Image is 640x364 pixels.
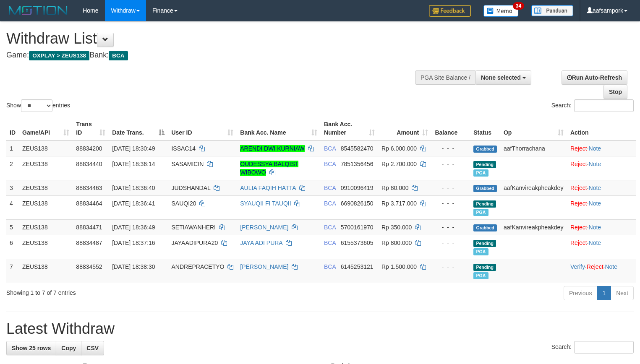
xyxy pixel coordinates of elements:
img: Feedback.jpg [429,5,471,17]
td: 6 [6,235,19,259]
a: OUDESSYA BALQIST WIBOWO [240,161,298,176]
span: 88834471 [76,224,102,231]
span: 88834487 [76,239,102,246]
a: Note [605,263,617,270]
span: Copy 6690826150 to clipboard [341,200,374,207]
span: 88834463 [76,185,102,191]
span: CSV [86,345,99,351]
span: Grabbed [473,224,497,231]
span: [DATE] 18:30:49 [112,145,155,152]
h1: Latest Withdraw [6,320,634,337]
span: BCA [324,200,336,207]
span: Pending [473,264,496,271]
span: SAUQI20 [171,200,196,207]
span: Rp 1.500.000 [381,263,417,270]
span: JUDSHANDAL [171,185,210,191]
span: BCA [109,51,128,60]
span: Rp 6.000.000 [381,145,417,152]
span: OXPLAY > ZEUS138 [29,51,89,60]
span: Rp 2.700.000 [381,161,417,167]
span: Marked by aafsolysreylen [473,248,488,255]
input: Search: [574,99,634,112]
th: User ID: activate to sort column ascending [168,117,237,140]
span: [DATE] 18:36:41 [112,200,155,207]
h4: Game: Bank: [6,51,418,60]
span: Pending [473,200,496,208]
span: Copy 6145253121 to clipboard [341,263,374,270]
span: Copy 5700161970 to clipboard [341,224,374,231]
span: Copy 8545582470 to clipboard [341,145,374,152]
td: 7 [6,259,19,283]
th: Amount: activate to sort column ascending [378,117,431,140]
span: 88834440 [76,161,102,167]
a: Note [589,161,601,167]
span: JAYAADIPURA20 [171,239,218,246]
th: Bank Acc. Name: activate to sort column ascending [237,117,321,140]
span: Rp 80.000 [381,185,409,191]
a: Reject [570,200,587,207]
span: Copy 0910096419 to clipboard [341,185,374,191]
span: BCA [324,224,336,231]
span: 88834464 [76,200,102,207]
a: Note [589,239,601,246]
a: JAYA ADI PURA [240,239,282,246]
td: 5 [6,219,19,235]
td: · [567,140,636,156]
a: Reject [570,161,587,167]
td: 1 [6,140,19,156]
a: Run Auto-Refresh [562,70,627,85]
span: Marked by aafsolysreylen [473,209,488,216]
div: PGA Site Balance / [415,70,475,85]
input: Search: [574,341,634,354]
label: Search: [551,341,634,354]
a: Reject [587,263,603,270]
th: Bank Acc. Number: activate to sort column ascending [321,117,378,140]
span: Copy [61,345,76,351]
span: Grabbed [473,185,497,192]
a: [PERSON_NAME] [240,224,288,231]
td: · [567,180,636,195]
div: - - - [435,223,467,231]
div: - - - [435,263,467,271]
a: ARENDI DWI KURNIAW [240,145,304,152]
span: Copy 7851356456 to clipboard [341,161,374,167]
span: ANDREPRACETYO [171,263,224,270]
span: BCA [324,145,336,152]
a: Reject [570,239,587,246]
div: - - - [435,160,467,168]
span: 34 [513,2,524,10]
div: Showing 1 to 7 of 7 entries [6,285,260,297]
span: [DATE] 18:37:16 [112,239,155,246]
span: Show 25 rows [12,345,51,351]
td: 4 [6,195,19,219]
a: CSV [81,341,104,355]
a: Note [589,145,601,152]
th: ID [6,117,19,140]
button: None selected [475,70,531,85]
td: ZEUS138 [19,156,73,180]
th: Op: activate to sort column ascending [500,117,567,140]
td: 2 [6,156,19,180]
a: Reject [570,185,587,191]
a: Stop [603,85,627,99]
a: Previous [564,286,597,300]
span: Pending [473,240,496,247]
a: Reject [570,145,587,152]
span: ISSAC14 [171,145,196,152]
img: MOTION_logo.png [6,4,70,17]
a: 1 [597,286,611,300]
span: Rp 800.000 [381,239,412,246]
td: · [567,195,636,219]
div: - - - [435,144,467,153]
th: Action [567,117,636,140]
span: BCA [324,263,336,270]
a: [PERSON_NAME] [240,263,288,270]
td: · · [567,259,636,283]
span: Marked by aafsolysreylen [473,272,488,279]
th: Game/API: activate to sort column ascending [19,117,73,140]
span: [DATE] 18:36:40 [112,185,155,191]
span: Grabbed [473,146,497,153]
span: BCA [324,239,336,246]
td: · [567,235,636,259]
th: Status [470,117,500,140]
